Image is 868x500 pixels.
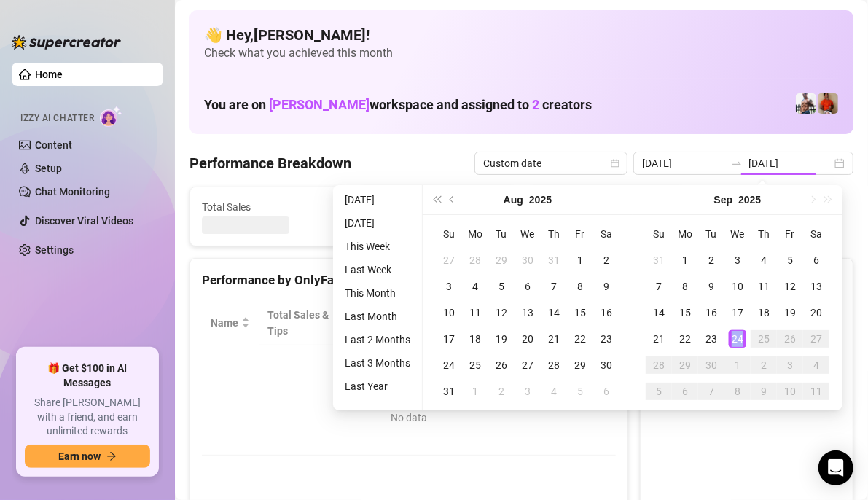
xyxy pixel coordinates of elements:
[35,139,72,151] a: Content
[259,301,350,345] th: Total Sales & Tips
[540,199,673,215] span: Messages Sent
[519,301,616,345] th: Chat Conversion
[818,450,853,485] div: Open Intercom Messenger
[204,25,839,45] h4: 👋 Hey, [PERSON_NAME] !
[731,157,743,169] span: to
[642,155,725,171] input: Start date
[731,157,743,169] span: swap-right
[58,450,101,462] span: Earn now
[35,69,63,80] a: Home
[359,307,424,339] div: Est. Hours Worked
[748,155,832,171] input: End date
[189,153,351,173] h4: Performance Breakdown
[202,270,616,290] div: Performance by OnlyFans Creator
[35,215,133,227] a: Discover Viral Videos
[211,315,238,331] span: Name
[652,270,841,290] div: Sales by OnlyFans Creator
[611,159,619,168] span: calendar
[204,97,592,113] h1: You are on workspace and assigned to creators
[818,93,838,114] img: Justin
[532,97,539,112] span: 2
[216,410,601,426] div: No data
[12,35,121,50] img: logo-BBDzfeDw.svg
[25,362,150,390] span: 🎁 Get $100 in AI Messages
[528,307,595,339] span: Chat Conversion
[25,445,150,468] button: Earn nowarrow-right
[35,163,62,174] a: Setup
[100,106,122,127] img: AI Chatter
[20,112,94,125] span: Izzy AI Chatter
[202,199,335,215] span: Total Sales
[35,186,110,198] a: Chat Monitoring
[371,199,504,215] span: Active Chats
[453,307,498,339] span: Sales / Hour
[35,244,74,256] a: Settings
[204,45,839,61] span: Check what you achieved this month
[267,307,329,339] span: Total Sales & Tips
[796,93,816,114] img: JUSTIN
[106,451,117,461] span: arrow-right
[25,396,150,439] span: Share [PERSON_NAME] with a friend, and earn unlimited rewards
[269,97,370,112] span: [PERSON_NAME]
[483,152,619,174] span: Custom date
[202,301,259,345] th: Name
[445,301,519,345] th: Sales / Hour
